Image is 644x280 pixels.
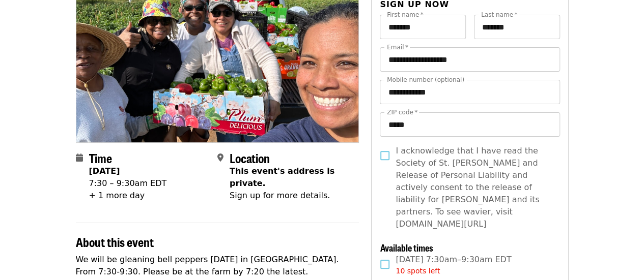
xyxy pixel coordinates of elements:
[230,166,334,188] span: This event's address is private.
[396,145,551,230] span: I acknowledge that I have read the Society of St. [PERSON_NAME] and Release of Personal Liability...
[380,112,559,137] input: ZIP code
[387,77,464,83] label: Mobile number (optional)
[89,166,120,176] strong: [DATE]
[474,15,560,39] input: Last name
[89,177,167,190] div: 7:30 – 9:30am EDT
[380,15,466,39] input: First name
[387,109,417,115] label: ZIP code
[230,149,270,167] span: Location
[89,190,167,202] div: + 1 more day
[387,44,408,50] label: Email
[76,254,359,278] p: We will be gleaning bell peppers [DATE] in [GEOGRAPHIC_DATA]. From 7:30-9:30. Please be at the fa...
[76,233,154,251] span: About this event
[380,241,433,254] span: Available times
[380,47,559,72] input: Email
[387,12,424,18] label: First name
[230,191,330,200] span: Sign up for more details.
[481,12,517,18] label: Last name
[380,80,559,104] input: Mobile number (optional)
[217,153,223,163] i: map-marker-alt icon
[396,267,440,275] span: 10 spots left
[89,149,112,167] span: Time
[396,254,511,276] span: [DATE] 7:30am–9:30am EDT
[76,153,83,163] i: calendar icon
